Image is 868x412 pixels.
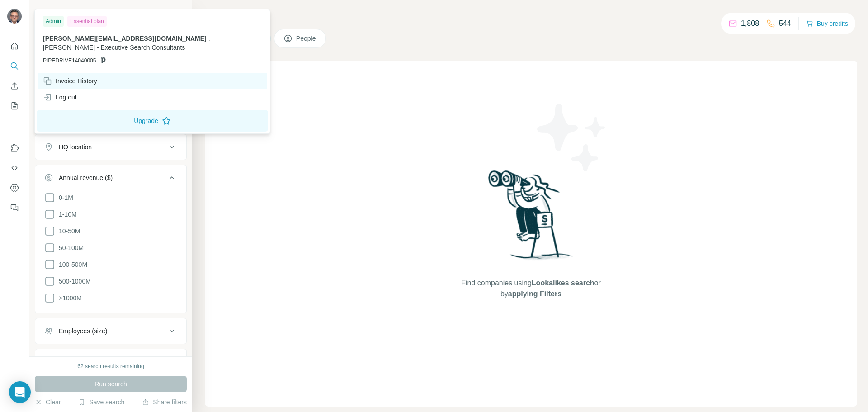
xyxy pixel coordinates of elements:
span: [PERSON_NAME] - Executive Search Consultants [43,44,185,51]
span: People [296,34,317,43]
button: Hide [157,5,192,19]
img: Surfe Illustration - Woman searching with binoculars [484,168,578,269]
span: 1-10M [55,210,77,219]
span: [PERSON_NAME][EMAIL_ADDRESS][DOMAIN_NAME] [43,35,207,42]
p: 544 [779,18,791,29]
button: Search [7,58,22,74]
span: 10-50M [55,227,80,236]
p: 1,808 [741,18,759,29]
button: HQ location [35,136,186,158]
button: Feedback [7,199,22,216]
div: 62 search results remaining [77,362,144,370]
span: applying Filters [508,290,561,298]
button: Buy credits [806,17,848,30]
span: Find companies using or by [458,278,603,299]
button: Employees (size) [35,320,186,342]
button: Share filters [142,398,187,407]
span: . [208,35,210,42]
span: Lookalikes search [532,279,594,287]
span: 500-1000M [55,277,91,286]
h4: Search [205,11,857,24]
button: Clear [35,398,61,407]
img: Surfe Illustration - Stars [531,97,613,178]
span: 50-100M [55,243,84,252]
div: Invoice History [43,76,97,85]
button: Annual revenue ($) [35,167,186,192]
div: Log out [43,93,77,102]
div: Open Intercom Messenger [9,381,31,403]
span: PIPEDRIVE14040005 [43,57,96,65]
div: Annual revenue ($) [59,173,113,182]
button: Use Surfe API [7,160,22,176]
button: Quick start [7,38,22,54]
div: Essential plan [67,16,107,27]
span: 100-500M [55,260,87,269]
button: Technologies [35,351,186,373]
button: Enrich CSV [7,78,22,94]
span: 0-1M [55,193,73,202]
button: Save search [78,398,124,407]
span: >1000M [55,294,82,303]
button: Use Surfe on LinkedIn [7,140,22,156]
div: HQ location [59,142,92,152]
div: New search [35,8,63,16]
button: Dashboard [7,180,22,196]
img: Avatar [7,9,22,24]
div: Employees (size) [59,327,107,336]
button: Upgrade [37,110,268,132]
button: My lists [7,98,22,114]
div: Admin [43,16,64,27]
